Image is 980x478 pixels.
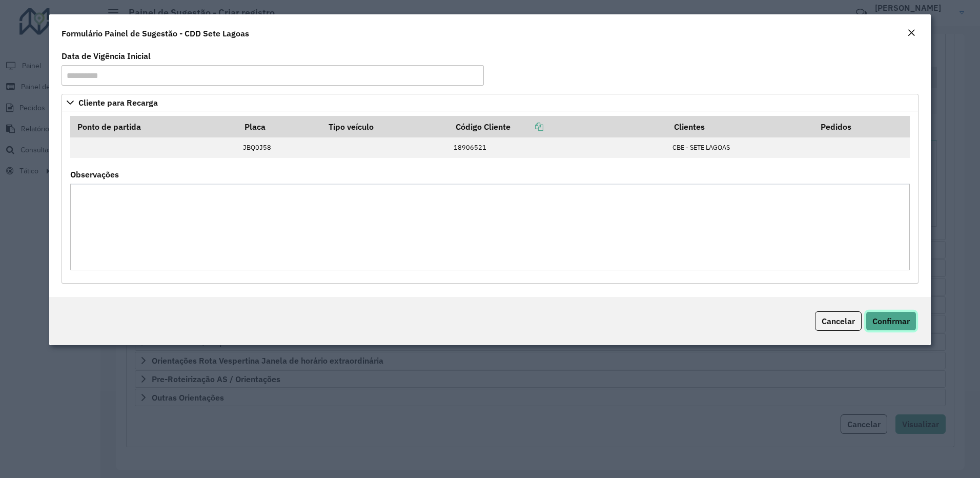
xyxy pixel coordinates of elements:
label: Data de Vigência Inicial [62,50,151,62]
td: JBQ0J58 [238,137,321,158]
a: Cliente para Recarga [62,94,919,111]
button: Confirmar [866,311,916,331]
button: Cancelar [815,311,862,331]
th: Placa [238,116,321,137]
em: Fechar [907,29,915,37]
div: Cliente para Recarga [62,111,919,284]
td: CBE - SETE LAGOAS [667,137,813,158]
button: Close [904,27,918,40]
th: Código Cliente [448,116,667,137]
label: Observações [70,168,119,181]
th: Tipo veículo [321,116,448,137]
span: Cancelar [822,316,855,326]
a: Copiar [511,122,543,132]
span: Confirmar [872,316,910,326]
h4: Formulário Painel de Sugestão - CDD Sete Lagoas [62,27,249,39]
td: 18906521 [448,137,667,158]
span: Cliente para Recarga [78,98,158,107]
th: Pedidos [813,116,910,137]
th: Ponto de partida [70,116,237,137]
th: Clientes [667,116,813,137]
